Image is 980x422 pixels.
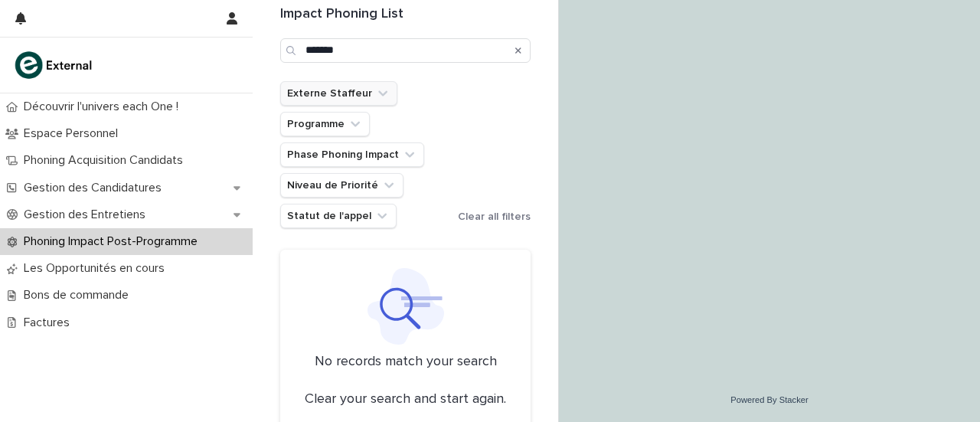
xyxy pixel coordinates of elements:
[280,173,403,198] button: Niveau de Priorité
[280,112,370,136] button: Programme
[18,100,191,114] p: Découvrir l'univers each One !
[12,50,96,80] img: bc51vvfgR2QLHU84CWIQ
[18,234,210,249] p: Phoning Impact Post-Programme
[458,211,531,222] span: Clear all filters
[280,204,397,228] button: Statut de l'appel
[305,391,506,408] p: Clear your search and start again.
[18,316,82,330] p: Factures
[18,181,174,195] p: Gestion des Candidatures
[18,153,195,168] p: Phoning Acquisition Candidats
[280,6,531,23] h1: Impact Phoning List
[18,288,141,303] p: Bons de commande
[280,81,397,106] button: Externe Staffeur
[18,261,177,276] p: Les Opportunités en cours
[730,395,808,404] a: Powered By Stacker
[452,205,531,228] button: Clear all filters
[280,142,424,167] button: Phase Phoning Impact
[299,354,512,371] p: No records match your search
[18,126,130,141] p: Espace Personnel
[280,38,531,63] input: Search
[18,208,158,222] p: Gestion des Entretiens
